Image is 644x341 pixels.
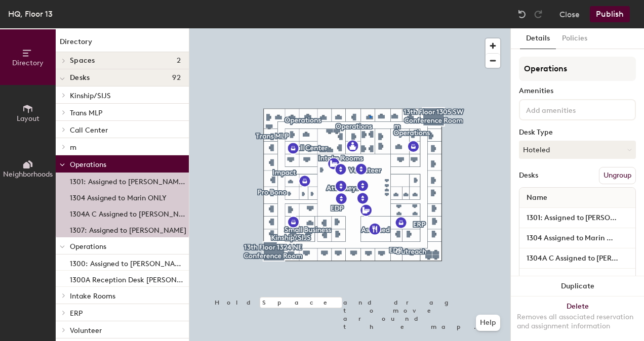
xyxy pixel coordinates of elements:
[70,126,108,135] span: Call Center
[533,9,543,19] img: Redo
[511,296,644,341] button: DeleteRemoves all associated reservation and assignment information
[590,6,630,22] button: Publish
[70,57,95,65] span: Spaces
[70,74,90,82] span: Desks
[521,211,633,225] input: Unnamed desk
[70,175,187,186] p: 1301: Assigned to [PERSON_NAME] ONLY
[519,141,636,159] button: Hoteled
[524,103,615,115] input: Add amenities
[70,92,111,100] span: Kinship/SIJS
[70,191,167,202] p: 1304 Assigned to Marin ONLY
[70,223,186,235] p: 1307: Assigned to [PERSON_NAME]
[3,170,53,179] span: Neighborhoods
[70,160,106,169] span: Operations
[70,257,187,268] p: 1300: Assigned to [PERSON_NAME] Only
[70,207,187,219] p: 1304A C Assigned to [PERSON_NAME] ONLY
[70,326,102,335] span: Volunteer
[12,59,44,67] span: Directory
[56,36,189,52] h1: Directory
[521,231,633,245] input: Unnamed desk
[476,315,500,331] button: Help
[172,74,181,82] span: 92
[70,242,106,251] span: Operations
[521,272,633,286] input: Unnamed desk
[520,28,556,49] button: Details
[556,28,593,49] button: Policies
[521,251,633,266] input: Unnamed desk
[17,114,39,123] span: Layout
[517,9,527,19] img: Undo
[519,129,636,137] div: Desk Type
[70,273,187,284] p: 1300A Reception Desk [PERSON_NAME] ONLY
[511,276,644,296] button: Duplicate
[70,143,76,152] span: m
[8,8,53,20] div: HQ, Floor 13
[177,57,181,65] span: 2
[70,292,115,301] span: Intake Rooms
[519,172,538,180] div: Desks
[70,109,102,117] span: Trans MLP
[521,189,552,207] span: Name
[519,87,636,95] div: Amenities
[599,167,636,184] button: Ungroup
[70,309,83,318] span: ERP
[517,313,638,331] div: Removes all associated reservation and assignment information
[559,6,580,22] button: Close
